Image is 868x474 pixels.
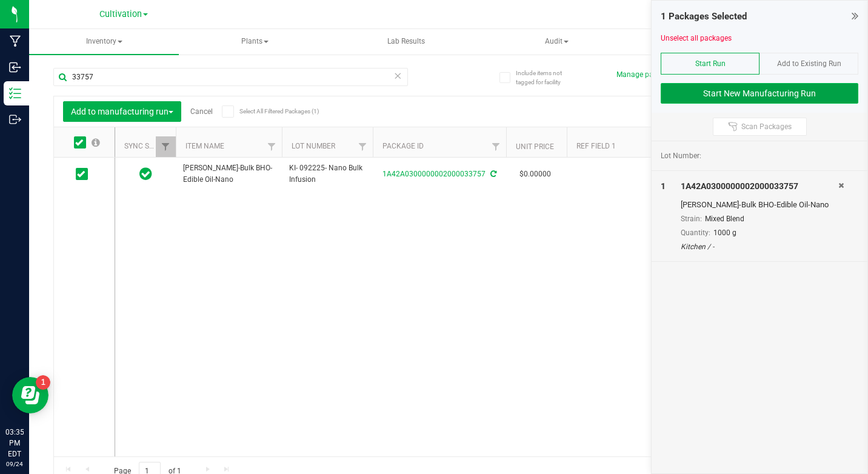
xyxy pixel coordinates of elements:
inline-svg: Inbound [9,61,21,73]
button: Export to Excel [644,101,725,122]
a: Sync Status [124,142,171,150]
a: Item Name [185,142,224,150]
div: 1A42A0300000002000033757 [681,180,839,193]
button: Add to manufacturing run [63,101,181,122]
span: Start Run [695,59,726,68]
p: 09/24 [5,459,24,469]
span: In Sync [139,165,152,182]
span: [PERSON_NAME]-Bulk BHO-Edible Oil-Nano [183,162,275,185]
span: Select All Filtered Packages (1) [239,108,300,115]
span: Add to Existing Run [777,59,841,68]
iframe: Resource center [12,377,48,413]
inline-svg: Manufacturing [9,35,21,47]
span: Scan Packages [741,122,792,132]
a: Inventory Counts [633,29,783,55]
input: Search Package ID, Item Name, SKU, Lot or Part Number... [53,68,408,86]
a: Filter [486,136,506,157]
a: 1A42A0300000002000033757 [382,170,486,178]
span: Strain: [681,215,702,223]
div: [PERSON_NAME]-Bulk BHO-Edible Oil-Nano [681,199,839,211]
span: Select all records on this page [92,138,100,147]
span: Include items not tagged for facility [516,68,576,87]
div: Kitchen / - [681,241,839,252]
span: Cultivation [99,9,142,19]
span: Audit [482,30,631,54]
button: Start New Manufacturing Run [661,83,858,104]
a: Package ID [382,142,424,150]
span: Plants [181,30,329,54]
inline-svg: Outbound [9,113,21,125]
p: 03:35 PM EDT [5,427,24,459]
a: Unit Price [516,142,554,151]
button: Scan Packages [713,118,807,136]
span: 1000 g [713,229,736,237]
span: Quantity: [681,229,710,237]
a: Unselect all packages [661,34,732,42]
span: Mixed Blend [705,215,744,223]
a: Filter [353,136,373,157]
span: 1 [661,181,666,191]
a: Audit [482,29,632,55]
button: Manage package tags [616,70,689,80]
span: Add to manufacturing run [71,107,173,116]
a: Plants [180,29,330,55]
a: Cancel [190,107,213,116]
span: Sync from Compliance System [489,170,496,178]
span: KI- 092225- Nano Bulk Infusion [289,162,366,185]
a: Lab Results [331,29,481,55]
a: Filter [156,136,176,157]
span: Lab Results [371,36,441,47]
a: Inventory [29,29,179,55]
span: Lot Number: [661,150,701,161]
a: Filter [262,136,282,157]
span: $0.00000 [513,165,557,183]
inline-svg: Inventory [9,87,21,99]
a: Ref Field 1 [576,142,616,150]
span: Clear [394,68,402,84]
a: Lot Number [292,142,335,150]
iframe: Resource center unread badge [36,375,50,390]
